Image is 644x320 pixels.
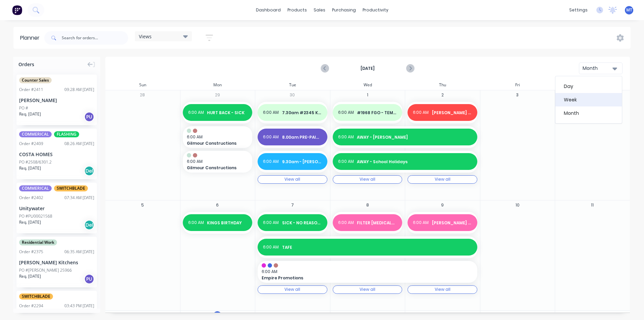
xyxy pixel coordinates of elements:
div: Day [555,80,622,93]
span: Counter Sales [19,77,52,83]
span: Gilmour Constructions [187,140,242,146]
div: View all [284,177,300,182]
div: Unitywater [19,205,94,212]
div: Tue [255,80,330,90]
span: 6:00 AM [188,109,204,116]
button: 15 [364,311,372,319]
span: Req. [DATE] [19,111,41,117]
button: 16 [438,311,446,319]
div: Week [555,93,622,106]
span: 6:00 AM [338,158,354,165]
div: 6:00 AMKINGS BIRTHDAY [183,212,253,234]
span: 6:00 AM [338,134,354,140]
button: 12 [139,311,147,319]
span: AWAY - School Holidays [357,159,472,165]
strong: [DATE] [334,65,401,72]
button: 11 [588,201,596,209]
div: Sun [105,80,180,90]
span: 6:00 AM [262,269,470,275]
button: 10 [514,201,522,209]
span: 6:00 AM [188,220,204,226]
div: 6:00 AMGilmour Constructions [183,151,253,173]
span: TAFE [282,244,472,250]
div: Wed [330,80,405,90]
button: 29 [213,91,221,99]
span: 7.30am #2345 KIMSIA ESTATE _ TEMPLATE [282,110,322,116]
span: Req. [DATE] [19,273,41,279]
div: Planner [20,34,43,42]
button: 2 [438,91,446,99]
span: 6:00 AM [413,109,429,116]
span: Empire Promotions [262,275,452,281]
button: 6 [213,201,221,209]
div: Order # 2375 [19,249,43,255]
button: 5 [139,201,147,209]
div: 6:00 AMAWAY - School Holidays [333,151,477,173]
div: 6:00 AMGilmour Constructions [183,126,253,148]
div: 6:00 AMAWAY - [PERSON_NAME] [333,126,477,148]
span: Req. [DATE] [19,219,41,225]
span: 6:00 AM [413,220,429,226]
button: 9 [438,201,446,209]
button: 30 [288,91,297,99]
span: 6:00 AM [338,109,354,116]
div: 6:00 AM[PERSON_NAME] - CONTAINER [408,102,477,124]
div: 03:43 PM [DATE] [64,303,94,309]
div: Order # 2294 [19,303,43,309]
div: 6:00 AMSICK - NO REASON GIVEN [258,212,327,234]
div: View all [284,287,300,292]
button: Next page [406,64,414,73]
div: Month [583,65,613,72]
div: Thu [405,80,480,90]
button: 28 [139,91,147,99]
div: PO #PU00021568 [19,213,52,219]
div: 6:00 AM[PERSON_NAME] - CONTAINER COMPLETE [408,212,477,234]
button: Previous page [321,64,329,73]
span: SICK - NO REASON GIVEN [282,220,322,226]
button: Month [579,62,623,74]
div: 08:26 AM [DATE] [64,141,94,147]
span: 6:00 AM [263,109,279,116]
div: Del [84,166,94,176]
button: 1 [364,91,372,99]
div: PO #2508/6301.2 [19,159,52,165]
div: View all [360,287,375,292]
div: 06:35 AM [DATE] [64,249,94,255]
div: Fri [480,80,555,90]
span: Gilmour Constructions [187,165,242,171]
div: purchasing [329,5,359,15]
div: 07:34 AM [DATE] [64,195,94,201]
span: FLASHING [54,131,79,137]
span: FILTER [MEDICAL_DATA] - DROP OFF TO SIMTARS [357,220,397,226]
div: PO # [19,105,28,111]
span: 6:00 AM [263,158,279,165]
button: 14 [288,311,297,319]
span: 8.00am PRE-PAINT INSPECTION [282,134,322,140]
div: 6:00 AMFILTER [MEDICAL_DATA] - DROP OFF TO SIMTARS [333,212,402,234]
span: Orders [18,61,34,68]
button: 17 [514,311,522,319]
span: [PERSON_NAME] - CONTAINER COMPLETE [432,220,472,226]
div: 6:00 AM#1968 FGO - TEMPLATE HATCHED CHICKEN [333,102,402,124]
span: Views [139,33,152,40]
span: 6:00 AM [263,220,279,226]
span: COMMERICAL [19,185,52,191]
div: View all [360,177,375,182]
span: 6:00 AM [263,244,279,250]
div: sales [310,5,329,15]
span: 9.30am - [PERSON_NAME] - SCU [282,159,322,165]
div: Order # 2402 [19,195,43,201]
div: 6:00 AM8.00am PRE-PAINT INSPECTION [258,126,327,148]
button: 18 [588,311,596,319]
div: Mon [180,80,255,90]
button: 3 [514,91,522,99]
span: AWAY - [PERSON_NAME] [357,134,472,140]
span: COMMERICAL [19,131,52,137]
span: #1968 FGO - TEMPLATE HATCHED CHICKEN [357,110,397,116]
div: COSTA HOMES [19,151,94,158]
div: View all [435,177,450,182]
div: PU [84,112,94,122]
span: HURT BACK - SICK [207,110,247,116]
span: [PERSON_NAME] - CONTAINER [432,110,472,116]
div: Month [555,106,622,120]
